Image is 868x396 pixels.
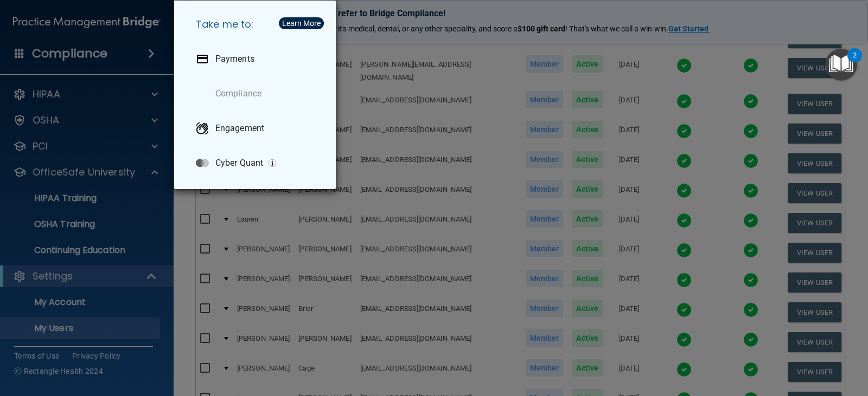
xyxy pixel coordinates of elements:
[215,123,264,134] p: Engagement
[215,54,254,64] p: Payments
[282,20,321,27] div: Learn More
[825,49,857,81] button: Open Resource Center, 2 new notifications
[215,158,263,168] p: Cyber Quant
[187,44,327,74] a: Payments
[279,17,324,29] button: Learn More
[187,9,327,40] h5: Take me to:
[187,148,327,178] a: Cyber Quant
[853,55,857,69] div: 2
[187,113,327,144] a: Engagement
[187,79,327,109] a: Compliance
